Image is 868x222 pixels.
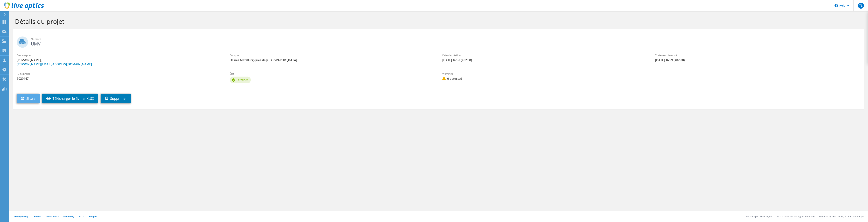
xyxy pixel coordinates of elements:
label: État [230,72,435,76]
label: Préparé pour [17,53,222,57]
span: [DATE] 16:38 (+02:00) [442,58,648,62]
label: Traitement terminé [655,53,861,57]
span: Nutanix [31,37,861,41]
li: Powered by Live Optics, a Dell Technology [819,215,864,218]
span: [PERSON_NAME], [17,58,222,66]
label: Date de création [442,53,648,57]
label: Compte [230,53,435,57]
a: Cookies [33,215,41,218]
li: © 2025 Dell Inc. All Rights Reserved [777,215,815,218]
span: [DATE] 16:39 (+02:00) [655,58,861,62]
svg: \n [835,4,838,7]
a: [PERSON_NAME][EMAIL_ADDRESS][DOMAIN_NAME] [17,62,92,66]
a: Share [17,94,40,103]
a: EULA [79,215,84,218]
label: Warnings [442,72,648,76]
span: 3039447 [17,77,222,81]
span: 0 detected [442,77,648,81]
span: Usines Métallurgiques de [GEOGRAPHIC_DATA] [230,58,435,62]
h1: Détails du projet [15,17,861,25]
span: Terminer [236,78,248,82]
label: ID de projet [17,72,222,76]
a: Ads & Email [46,215,59,218]
a: Télécharger le fichier XLSX [42,94,98,103]
h2: UMV [17,37,861,46]
a: Support [89,215,98,218]
a: Privacy Policy [14,215,28,218]
span: TL [858,3,864,9]
li: Version: [TECHNICAL_ID] [746,215,772,218]
a: Supprimer [101,94,131,103]
a: Telemetry [63,215,74,218]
